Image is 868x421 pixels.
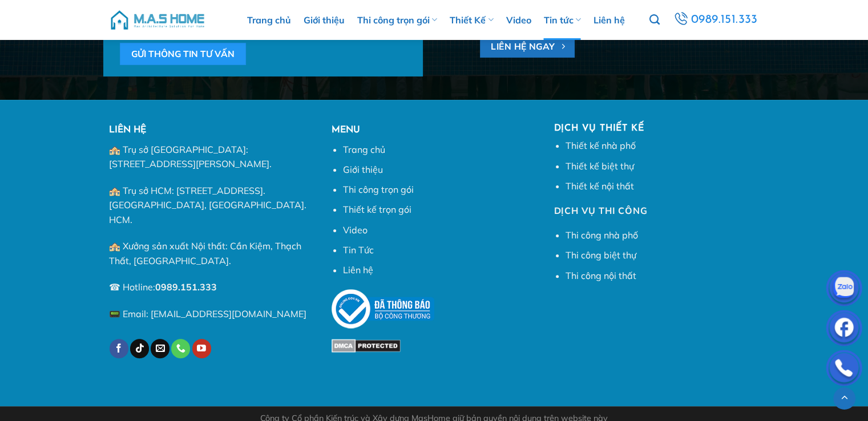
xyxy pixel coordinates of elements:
p: 🏤 Trụ sở [GEOGRAPHIC_DATA]: [STREET_ADDRESS][PERSON_NAME]. [109,143,314,172]
a: Gọi cho chúng tôi [171,339,190,358]
a: Thiết kế nội thất [566,180,634,192]
img: DMCA.com Protection Status [332,339,401,353]
input: Gửi thông tin tư vấn [120,43,245,65]
a: 0989.151.333 [672,10,759,30]
img: Phone [827,353,861,387]
a: Tìm kiếm [649,8,659,32]
a: Thiết kế nhà phố [566,140,636,151]
a: Thiết kế trọn gói [343,204,411,215]
p: 🏤 Trụ sở HCM: [STREET_ADDRESS]. [GEOGRAPHIC_DATA], [GEOGRAPHIC_DATA]. HCM. [109,184,314,228]
a: Tin Tức [343,244,374,256]
a: Thi công nhà phố [566,229,638,241]
strong: MENU [332,126,360,135]
img: Facebook [827,313,861,347]
a: Thi công nội thất [566,270,636,281]
img: Zalo [827,273,861,307]
a: Video [343,224,368,236]
a: Theo dõi trên TikTok [130,339,149,358]
a: 0989.151.333 [155,281,217,293]
strong: Dịch vụ thi công [554,205,648,216]
a: Gửi email cho chúng tôi [151,339,169,358]
a: Thiết kế biệt thự [566,160,634,172]
strong: LIÊN HỆ [109,126,146,135]
a: Theo dõi trên Facebook [110,339,128,358]
strong: Dịch vụ thiết kế [554,124,644,133]
a: Theo dõi trên YouTube [192,339,211,358]
a: Liên hệ [343,264,373,276]
a: Liên hệ ngay [480,35,575,58]
p: 🏤 Xưởng sản xuất Nội thất: Cần Kiệm, Thạch Thất, [GEOGRAPHIC_DATA]. [109,239,314,268]
span: 0989.151.333 [691,10,758,30]
a: Giới thiệu [343,164,383,175]
span: Liên hệ ngay [491,39,555,54]
p: ☎ Hotline: [109,280,314,295]
a: Thi công trọn gói [343,184,414,195]
img: M.A.S HOME – Tổng Thầu Thiết Kế Và Xây Nhà Trọn Gói [109,3,206,37]
p: 📟 Email: [EMAIL_ADDRESS][DOMAIN_NAME] [109,307,314,322]
a: Thi công biệt thự [566,249,636,261]
a: Lên đầu trang [833,387,855,410]
a: Trang chủ [343,144,385,155]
